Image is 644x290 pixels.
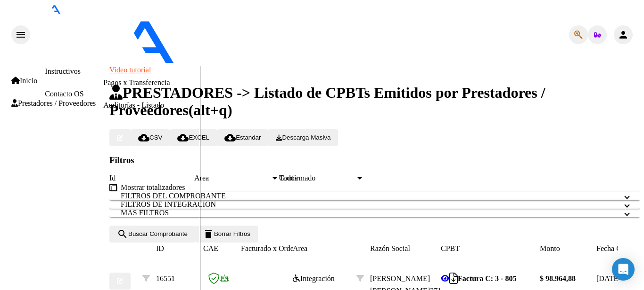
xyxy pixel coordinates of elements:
[224,132,236,143] mat-icon: cloud_download
[203,228,214,240] mat-icon: delete
[540,274,576,282] strong: $ 98.964,88
[11,99,96,108] span: Prestadores / Proveedores
[540,243,596,255] datatable-header-cell: Monto
[279,174,297,182] span: Todos
[45,90,83,98] a: Contacto OS
[103,101,164,109] a: Auditorías - Listado
[293,243,356,255] datatable-header-cell: Area
[203,230,250,237] span: Borrar Filtros
[11,77,37,85] span: Inicio
[540,244,560,252] span: Monto
[241,243,293,255] datatable-header-cell: Facturado x Orden De
[441,243,540,255] datatable-header-cell: CPBT
[121,200,618,209] mat-panel-title: FILTROS DE INTEGRACION
[224,134,261,141] span: Estandar
[30,14,254,64] img: Logo SAAS
[194,174,271,182] span: Area
[203,244,218,252] span: CAE
[276,57,403,65] span: - [PERSON_NAME] [PERSON_NAME]
[203,243,241,255] datatable-header-cell: CAE
[109,155,640,165] h3: Filtros
[241,244,308,252] span: Facturado x Orden De
[370,244,410,252] span: Razón Social
[449,278,458,279] i: Descargar documento
[441,244,460,252] span: CPBT
[370,243,441,255] datatable-header-cell: Razón Social
[45,67,81,75] a: Instructivos
[268,133,338,141] app-download-masive: Descarga masiva de comprobantes (adjuntos)
[293,274,335,282] span: Integración
[276,134,330,141] span: Descarga Masiva
[458,274,516,282] strong: Factura C: 3 - 805
[103,78,170,86] a: Pagos x Transferencia
[612,258,635,281] div: Open Intercom Messenger
[189,102,232,118] span: (alt+q)
[109,84,545,118] span: PRESTADORES -> Listado de CPBTs Emitidos por Prestadores / Proveedores
[596,244,631,252] span: Fecha Cpbt
[121,209,618,217] mat-panel-title: MAS FILTROS
[254,57,276,65] span: - ospiv
[293,244,307,252] span: Area
[121,192,618,200] mat-panel-title: FILTROS DEL COMPROBANTE
[596,243,639,255] datatable-header-cell: Fecha Cpbt
[618,29,629,40] mat-icon: person
[15,29,26,40] mat-icon: menu
[596,274,621,282] span: [DATE]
